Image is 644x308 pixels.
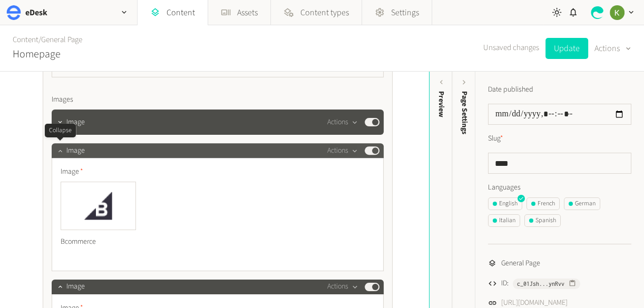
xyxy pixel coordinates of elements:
[545,38,588,59] button: Update
[327,116,358,128] button: Actions
[529,216,556,225] div: Spanish
[327,281,358,293] button: Actions
[13,34,38,45] a: Content
[459,91,470,134] span: Page Settings
[488,197,522,210] button: English
[66,281,85,292] span: Image
[13,46,61,62] h2: Homepage
[488,84,533,95] label: Date published
[531,199,555,208] div: French
[610,5,625,20] img: Keelin Terry
[327,144,358,157] button: Actions
[501,258,540,269] span: General Page
[61,230,136,254] div: Bcommerce
[488,214,520,227] button: Italian
[488,182,631,193] label: Languages
[526,197,560,210] button: French
[564,197,600,210] button: German
[66,117,85,128] span: Image
[300,6,349,19] span: Content types
[493,216,515,225] div: Italian
[41,34,82,45] a: General Page
[52,94,73,105] span: Images
[61,182,135,229] img: Bcommerce
[38,34,41,45] span: /
[594,38,631,59] button: Actions
[391,6,419,19] span: Settings
[45,124,76,137] div: Collapse
[6,5,21,20] img: eDesk
[513,279,580,289] button: c_01Jsh...ynRvv
[488,133,503,144] label: Slug
[569,199,596,208] div: German
[436,91,447,117] div: Preview
[66,145,85,156] span: Image
[524,214,561,227] button: Spanish
[501,278,509,289] span: ID:
[517,279,564,289] span: c_01Jsh...ynRvv
[483,42,539,54] span: Unsaved changes
[25,6,47,19] h2: eDesk
[61,166,83,177] span: Image
[493,199,518,208] div: English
